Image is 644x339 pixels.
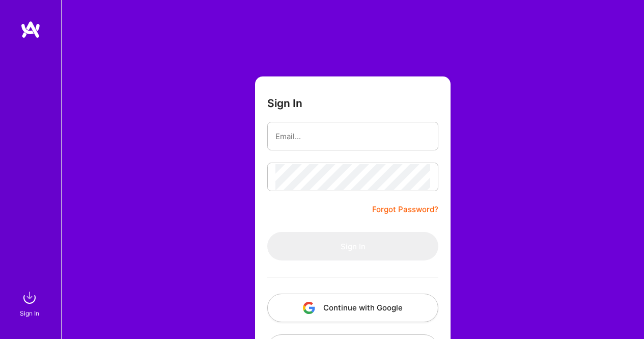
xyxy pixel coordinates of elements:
[267,232,438,260] button: Sign In
[19,288,40,308] img: sign in
[275,123,430,149] input: Email...
[21,288,40,319] a: sign inSign In
[372,203,438,216] a: Forgot Password?
[20,20,41,39] img: logo
[20,308,39,319] div: Sign In
[267,294,438,322] button: Continue with Google
[267,97,302,110] h3: Sign In
[303,302,315,314] img: icon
